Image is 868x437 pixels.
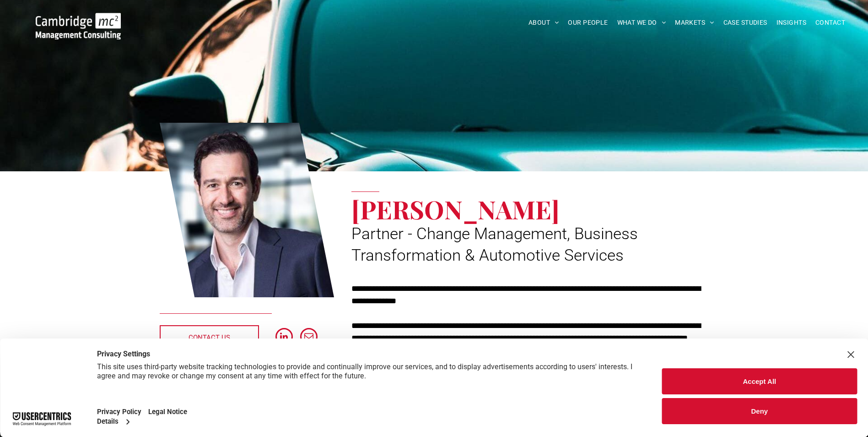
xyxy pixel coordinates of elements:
[300,328,318,348] a: email
[275,328,293,348] a: linkedin
[811,16,850,30] a: CONTACT
[160,325,259,348] a: CONTACT US
[670,16,718,30] a: MARKETS
[719,16,772,30] a: CASE STUDIES
[36,14,121,24] a: Your Business Transformed | Cambridge Management Consulting
[524,16,564,30] a: ABOUT
[36,13,121,39] img: Go to Homepage
[613,16,671,30] a: WHAT WE DO
[351,224,638,265] span: Partner - Change Management, Business Transformation & Automotive Services
[563,16,612,30] a: OUR PEOPLE
[351,192,560,226] span: [PERSON_NAME]
[772,16,811,30] a: INSIGHTS
[189,326,230,349] span: CONTACT US
[160,121,334,299] a: Daniel Fitzsimmons | Partner - Change Management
